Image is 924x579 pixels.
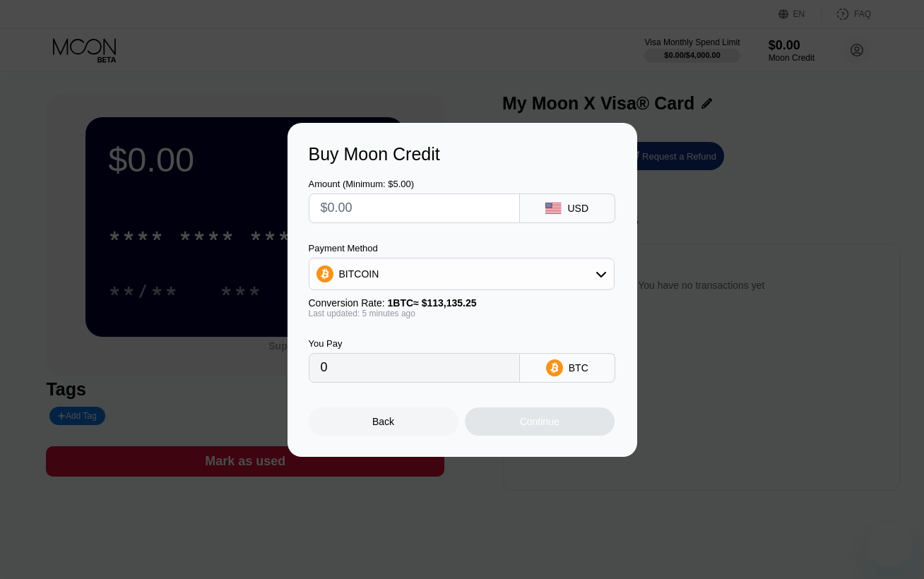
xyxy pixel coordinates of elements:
[309,407,458,436] div: Back
[867,523,913,568] iframe: Button to launch messaging window
[372,416,394,427] div: Back
[309,243,615,253] div: Payment Method
[321,194,508,222] input: $0.00
[309,297,615,309] div: Conversion Rate:
[388,297,477,309] span: 1 BTC ≈ $113,135.25
[309,260,614,288] div: BITCOIN
[569,362,588,374] div: BTC
[309,338,520,349] div: You Pay
[309,179,520,189] div: Amount (Minimum: $5.00)
[339,268,379,280] div: BITCOIN
[567,203,588,214] div: USD
[309,144,616,165] div: Buy Moon Credit
[309,309,615,318] div: Last updated: 5 minutes ago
